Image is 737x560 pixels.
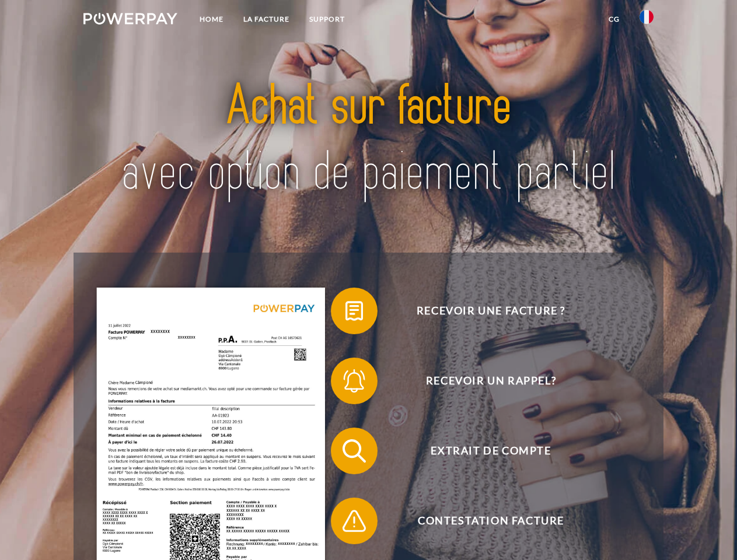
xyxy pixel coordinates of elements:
[348,428,634,474] span: Extrait de compte
[340,506,369,535] img: qb_warning.svg
[340,436,369,466] img: qb_search.svg
[83,13,177,24] img: logo-powerpay-white.svg
[340,366,369,395] img: qb_bell.svg
[111,56,626,223] img: title-powerpay_fr.svg
[348,288,634,334] span: Recevoir une facture ?
[331,498,634,544] button: Contestation Facture
[640,10,654,24] img: fr
[331,288,634,334] button: Recevoir une facture ?
[599,9,630,30] a: CG
[299,9,355,30] a: Support
[348,358,634,404] span: Recevoir un rappel?
[190,9,233,30] a: Home
[331,358,634,404] button: Recevoir un rappel?
[331,428,634,474] button: Extrait de compte
[340,296,369,325] img: qb_bill.svg
[348,498,634,544] span: Contestation Facture
[233,9,299,30] a: LA FACTURE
